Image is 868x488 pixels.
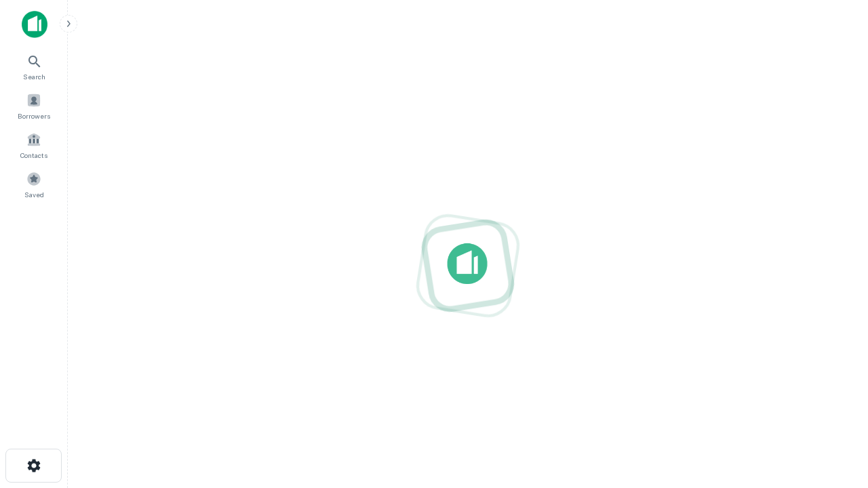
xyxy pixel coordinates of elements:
a: Contacts [4,127,64,163]
iframe: Chat Widget [800,336,868,401]
a: Search [4,48,64,85]
span: Search [23,71,45,82]
a: Saved [4,166,64,203]
span: Contacts [20,150,47,161]
img: capitalize-icon.png [22,11,47,38]
span: Saved [24,189,44,200]
a: Borrowers [4,87,64,124]
span: Borrowers [18,110,50,121]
